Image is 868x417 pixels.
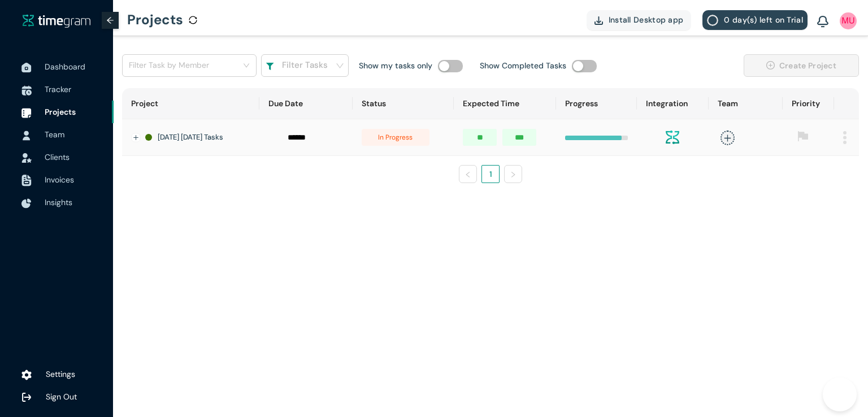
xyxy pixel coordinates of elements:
th: Team [709,88,783,119]
li: 1 [481,165,500,183]
img: timegram [23,14,90,28]
span: Insights [45,197,72,207]
h1: Show my tasks only [359,59,432,72]
span: Projects [45,107,76,117]
h1: Projects [127,3,183,37]
span: sync [189,16,197,24]
li: Next Page [504,165,522,183]
th: Due Date [259,88,353,119]
button: Install Desktop app [587,10,692,30]
button: plus-circleCreate Project [744,54,859,77]
button: right [504,165,522,183]
button: left [459,165,477,183]
th: Priority [783,88,834,119]
img: ProjectIcon [21,108,32,118]
img: UserIcon [21,131,32,141]
th: Status [353,88,454,119]
img: settings.78e04af822cf15d41b38c81147b09f22.svg [21,370,32,381]
th: Expected Time [454,88,555,119]
img: BellIcon [817,16,828,28]
button: 0 day(s) left on Trial [702,10,808,30]
li: Previous Page [459,165,477,183]
th: Progress [556,88,637,119]
span: Tracker [45,84,71,94]
img: UserIcon [840,12,857,29]
span: Settings [46,369,75,379]
span: Dashboard [45,62,85,72]
th: Project [122,88,259,119]
img: integration [666,131,679,144]
span: flag [797,131,809,142]
span: arrow-left [106,16,114,24]
h1: Show Completed Tasks [480,59,566,72]
img: DashboardIcon [21,63,32,73]
span: Invoices [45,175,74,185]
a: 1 [482,166,499,183]
th: Integration [637,88,709,119]
span: Install Desktop app [609,14,684,26]
iframe: Toggle Customer Support [823,377,857,411]
img: MenuIcon.83052f96084528689178504445afa2f4.svg [843,131,847,144]
img: filterIcon [266,63,274,71]
span: 0 day(s) left on Trial [724,14,803,26]
span: down [336,62,344,70]
span: plus [721,131,735,145]
img: TimeTrackerIcon [21,85,32,95]
span: Team [45,129,64,140]
span: Clients [45,152,70,162]
h1: Filter Tasks [282,59,328,72]
img: InvoiceIcon [21,175,32,186]
img: InvoiceIcon [21,153,32,163]
button: Expand row [132,133,141,142]
img: logOut.ca60ddd252d7bab9102ea2608abe0238.svg [21,392,32,402]
img: InsightsIcon [21,198,32,208]
div: [DATE] [DATE] Tasks [145,132,250,143]
h1: [DATE] [DATE] Tasks [158,132,223,143]
span: left [465,171,471,178]
span: in progress [362,129,429,146]
span: right [510,171,517,178]
img: DownloadApp [594,16,603,25]
span: Sign Out [46,392,77,402]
